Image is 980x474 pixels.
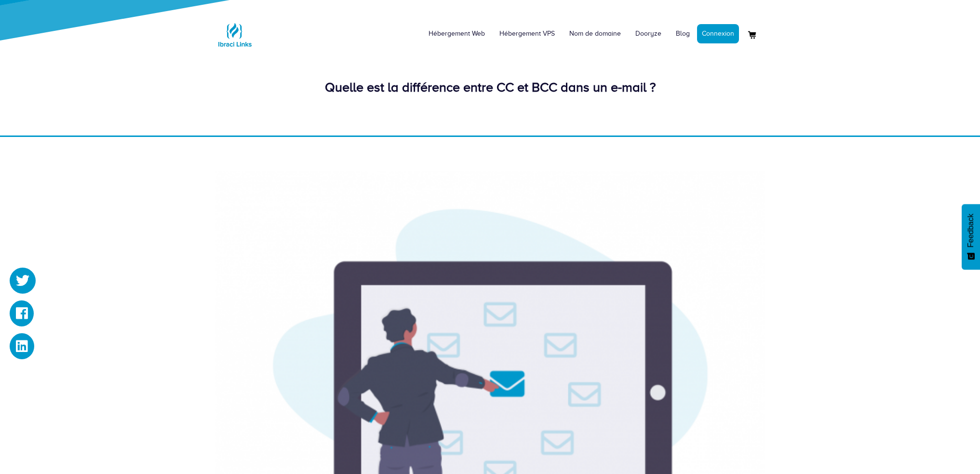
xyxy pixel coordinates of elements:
a: Hébergement VPS [492,19,562,48]
div: Quelle est la différence entre CC et BCC dans un e-mail ? [215,78,765,97]
a: Nom de domaine [562,19,628,48]
a: Connexion [697,24,739,43]
a: Hébergement Web [421,19,492,48]
a: Dooryze [628,19,669,48]
a: Blog [669,19,697,48]
img: Logo Ibraci Links [215,15,254,54]
span: Feedback [967,214,975,247]
button: Feedback - Afficher l’enquête [962,204,980,270]
a: Logo Ibraci Links [215,7,254,54]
